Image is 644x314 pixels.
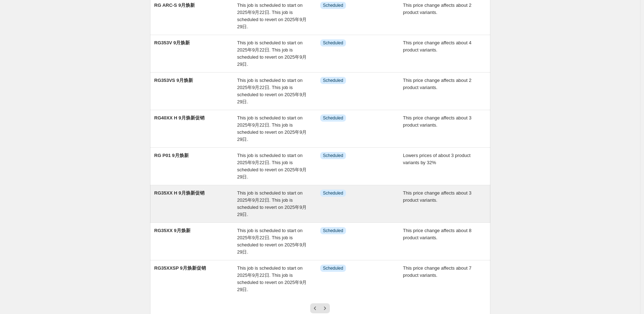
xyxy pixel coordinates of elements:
span: This price change affects about 4 product variants. [403,40,471,53]
span: RG35XX H 9月焕新促销 [154,190,205,196]
span: RG353VS 9月焕新 [154,78,193,83]
span: RG P01 9月焕新 [154,153,189,158]
span: Scheduled [323,78,343,83]
span: This job is scheduled to start on 2025年9月22日. This job is scheduled to revert on 2025年9月29日. [237,115,307,142]
span: This price change affects about 2 product variants. [403,3,471,15]
span: Scheduled [323,40,343,46]
span: RG ARC-S 9月焕新 [154,3,195,8]
span: This job is scheduled to start on 2025年9月22日. This job is scheduled to revert on 2025年9月29日. [237,3,307,29]
span: This price change affects about 3 product variants. [403,190,471,203]
span: This job is scheduled to start on 2025年9月22日. This job is scheduled to revert on 2025年9月29日. [237,78,307,104]
span: RG35XXSP 9月焕新促销 [154,265,206,271]
span: This job is scheduled to start on 2025年9月22日. This job is scheduled to revert on 2025年9月29日. [237,190,307,217]
span: This price change affects about 2 product variants. [403,78,471,90]
span: Scheduled [323,228,343,234]
button: Next [320,303,330,313]
span: This job is scheduled to start on 2025年9月22日. This job is scheduled to revert on 2025年9月29日. [237,153,307,180]
span: RG353V 9月焕新 [154,40,190,45]
span: Lowers prices of about 3 product variants by 32% [403,153,471,165]
span: This job is scheduled to start on 2025年9月22日. This job is scheduled to revert on 2025年9月29日. [237,228,307,255]
span: Scheduled [323,153,343,158]
span: Scheduled [323,115,343,121]
span: This price change affects about 7 product variants. [403,265,471,278]
span: This price change affects about 3 product variants. [403,115,471,128]
span: This job is scheduled to start on 2025年9月22日. This job is scheduled to revert on 2025年9月29日. [237,265,307,292]
span: This job is scheduled to start on 2025年9月22日. This job is scheduled to revert on 2025年9月29日. [237,40,307,67]
button: Previous [310,303,320,313]
span: RG40XX H 9月焕新促销 [154,115,205,121]
span: Scheduled [323,265,343,271]
span: RG35XX 9月焕新 [154,228,191,233]
span: Scheduled [323,190,343,196]
span: Scheduled [323,3,343,8]
span: This price change affects about 8 product variants. [403,228,471,240]
nav: Pagination [310,303,330,313]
